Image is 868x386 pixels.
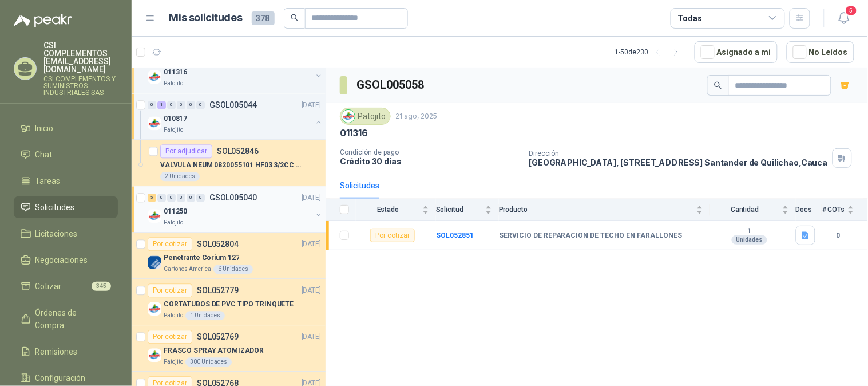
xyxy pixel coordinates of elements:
[356,199,436,221] th: Estado
[35,254,88,266] span: Negociaciones
[14,341,118,363] a: Remisiones
[35,201,75,214] span: Solicitudes
[148,348,161,362] img: Company Logo
[302,192,321,203] p: [DATE]
[164,79,183,88] p: Patojito
[132,279,326,325] a: Por cotizarSOL052779[DATE] Company LogoCORTATUBOS DE PVC TIPO TRINQUETEPatojito1 Unidades
[499,231,683,241] b: SERVICIO DE REPARACION DE TECHO EN FARALLONES
[499,206,694,214] span: Producto
[177,101,185,109] div: 0
[14,196,118,218] a: Solicitudes
[35,345,78,358] span: Remisiones
[252,11,275,25] span: 378
[185,357,232,367] div: 300 Unidades
[340,156,520,166] p: Crédito 30 días
[197,333,239,341] p: SOL052769
[185,311,225,320] div: 1 Unidades
[710,227,789,236] b: 1
[14,249,118,271] a: Negociaciones
[148,191,323,227] a: 5 0 0 0 0 0 GSOL005040[DATE] Company Logo011250Patojito
[157,194,166,202] div: 0
[35,280,62,293] span: Cotizar
[356,206,420,214] span: Estado
[160,160,303,171] p: VALVULA NEUM 0820055101 HF03 3/2CC 024DC
[834,8,854,29] button: 5
[529,157,828,167] p: [GEOGRAPHIC_DATA], [STREET_ADDRESS] Santander de Quilichao , Cauca
[164,299,294,310] p: CORTATUBOS DE PVC TIPO TRINQUETE
[167,194,176,202] div: 0
[436,231,474,239] a: SOL052851
[714,81,722,89] span: search
[164,113,187,124] p: 010817
[132,140,326,186] a: Por adjudicarSOL052846VALVULA NEUM 0820055101 HF03 3/2CC 024DC2 Unidades
[148,98,323,135] a: 0 1 0 0 0 0 GSOL005044[DATE] Company Logo010817Patojito
[822,206,845,214] span: # COTs
[148,237,192,251] div: Por cotizar
[148,52,323,88] a: 1 0 0 0 0 0 GSOL005058[DATE] Company Logo011316Patojito
[197,240,239,248] p: SOL052804
[164,253,239,263] p: Penetrante Corium 127
[710,206,780,214] span: Cantidad
[148,302,161,316] img: Company Logo
[340,179,379,192] div: Solicitudes
[35,372,86,384] span: Configuración
[148,194,156,202] div: 5
[340,108,391,125] div: Patojito
[164,67,187,78] p: 011316
[148,209,161,223] img: Company Logo
[710,199,796,221] th: Cantidad
[35,122,54,135] span: Inicio
[302,100,321,111] p: [DATE]
[302,332,321,342] p: [DATE]
[340,127,368,139] p: 011316
[35,175,61,187] span: Tareas
[14,223,118,245] a: Licitaciones
[148,255,161,269] img: Company Logo
[209,194,257,202] p: GSOL005040
[370,229,415,242] div: Por cotizar
[213,265,253,274] div: 6 Unidades
[164,357,183,367] p: Patojito
[35,306,107,332] span: Órdenes de Compra
[291,14,299,22] span: search
[148,70,161,84] img: Company Logo
[340,148,520,156] p: Condición de pago
[148,101,156,109] div: 0
[302,285,321,296] p: [DATE]
[436,199,499,221] th: Solicitud
[678,12,702,25] div: Todas
[395,111,437,122] p: 21 ago, 2025
[164,265,211,274] p: Cartones America
[164,311,183,320] p: Patojito
[148,330,192,344] div: Por cotizar
[196,101,205,109] div: 0
[845,5,858,16] span: 5
[787,41,854,63] button: No Leídos
[14,14,72,27] img: Logo peakr
[177,194,185,202] div: 0
[615,43,685,61] div: 1 - 50 de 230
[197,286,239,294] p: SOL052779
[14,117,118,139] a: Inicio
[695,41,778,63] button: Asignado a mi
[196,194,205,202] div: 0
[796,199,822,221] th: Docs
[436,206,483,214] span: Solicitud
[187,101,195,109] div: 0
[35,148,53,161] span: Chat
[822,199,868,221] th: # COTs
[302,239,321,250] p: [DATE]
[356,76,426,94] h3: GSOL005058
[187,194,195,202] div: 0
[157,101,166,109] div: 1
[14,144,118,166] a: Chat
[529,149,828,157] p: Dirección
[132,233,326,279] a: Por cotizarSOL052804[DATE] Company LogoPenetrante Corium 127Cartones America6 Unidades
[160,144,212,158] div: Por adjudicar
[499,199,710,221] th: Producto
[164,125,183,135] p: Patojito
[167,101,176,109] div: 0
[43,41,118,73] p: CSI COMPLEMENTOS [EMAIL_ADDRESS][DOMAIN_NAME]
[148,116,161,130] img: Company Logo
